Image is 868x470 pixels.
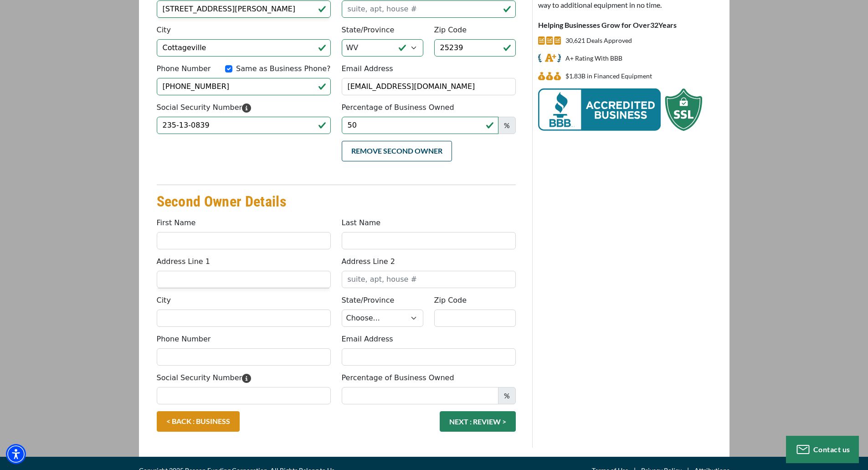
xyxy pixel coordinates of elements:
[6,444,26,464] div: Accessibility Menu
[242,103,251,113] svg: Please enter your Social Security Number. We use this information to identify you and process you...
[157,295,171,306] label: City
[157,411,240,432] a: < BACK : BUSINESS
[342,334,393,345] label: Email Address
[342,102,454,113] label: Percentage of Business Owned
[342,271,516,288] input: suite, apt, house #
[650,21,658,29] span: 32
[157,102,252,113] label: Social Security Number
[342,0,516,18] input: suite, apt, house #
[565,35,632,46] p: 30,621 Deals Approved
[157,334,211,345] label: Phone Number
[342,25,395,36] label: State/Province
[342,295,395,306] label: State/Province
[538,88,702,131] img: BBB Acredited Business and SSL Protection
[786,436,859,463] button: Contact us
[434,295,467,306] label: Zip Code
[813,445,850,454] span: Contact us
[157,63,211,74] label: Phone Number
[157,372,252,383] label: Social Security Number
[342,217,381,228] label: Last Name
[157,217,196,228] label: First Name
[498,117,516,134] span: %
[434,25,467,36] label: Zip Code
[157,192,516,211] h3: Second Owner Details
[342,256,395,267] label: Address Line 2
[565,71,652,82] p: $1,827,781,191 in Financed Equipment
[242,374,251,383] svg: Please enter your Social Security Number. We use this information to identify you and process you...
[236,63,330,74] label: Same as Business Phone?
[157,25,171,36] label: City
[342,63,393,74] label: Email Address
[157,256,210,267] label: Address Line 1
[538,20,723,31] p: Helping Businesses Grow for Over Years
[440,411,516,432] button: NEXT : REVIEW >
[498,387,516,404] span: %
[342,141,452,161] button: Remove Second Owner
[342,372,454,383] label: Percentage of Business Owned
[565,53,622,64] p: A+ Rating With BBB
